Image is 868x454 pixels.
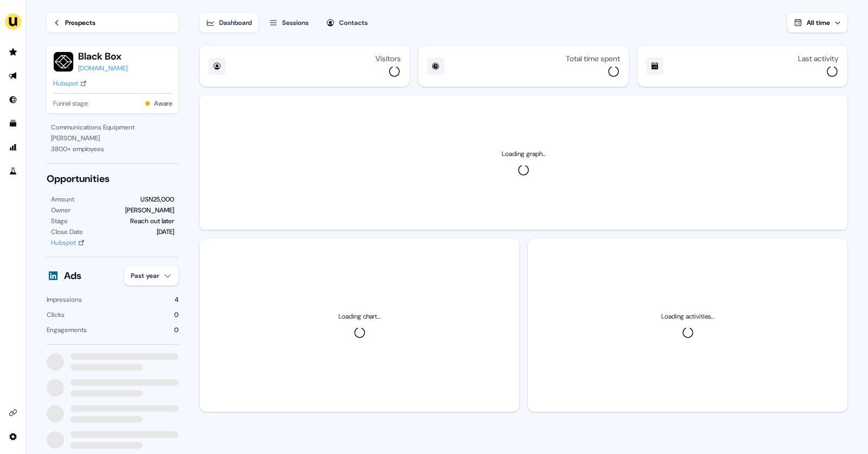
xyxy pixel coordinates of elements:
[124,266,178,286] button: Past year
[51,133,174,144] div: [PERSON_NAME]
[154,98,172,109] button: Aware
[47,13,178,33] a: Prospects
[125,205,174,216] div: [PERSON_NAME]
[51,144,174,154] div: 3800 + employees
[141,194,174,205] div: USN25,000
[51,226,83,237] div: Close Date
[502,148,546,159] div: Loading graph...
[157,226,174,237] div: [DATE]
[65,17,95,28] div: Prospects
[661,311,714,322] div: Loading activities...
[566,54,620,63] div: Total time spent
[78,50,127,63] button: Black Box
[263,13,315,33] button: Sessions
[51,237,85,248] a: Hubspot
[339,311,380,322] div: Loading chart...
[174,325,178,335] div: 0
[47,309,65,320] div: Clicks
[174,309,178,320] div: 0
[51,216,68,226] div: Stage
[4,163,22,180] a: Go to experiments
[787,13,847,33] button: All time
[4,43,22,61] a: Go to prospects
[4,91,22,108] a: Go to Inbound
[47,294,82,305] div: Impressions
[4,139,22,156] a: Go to attribution
[47,325,87,335] div: Engagements
[4,115,22,132] a: Go to templates
[64,269,81,282] div: Ads
[51,237,76,248] div: Hubspot
[4,404,22,421] a: Go to integrations
[200,13,258,33] button: Dashboard
[375,54,401,63] div: Visitors
[4,67,22,85] a: Go to outbound experience
[51,122,174,133] div: Communications Equipment
[53,78,78,89] div: Hubspot
[130,216,174,226] div: Reach out later
[51,194,74,205] div: Amount
[339,17,368,28] div: Contacts
[282,17,309,28] div: Sessions
[51,205,71,216] div: Owner
[807,18,830,27] span: All time
[53,98,88,109] span: Funnel stage:
[78,63,127,74] a: [DOMAIN_NAME]
[53,78,87,89] a: Hubspot
[175,294,178,305] div: 4
[320,13,374,33] button: Contacts
[219,17,252,28] div: Dashboard
[4,428,22,445] a: Go to integrations
[47,172,178,185] div: Opportunities
[798,54,839,63] div: Last activity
